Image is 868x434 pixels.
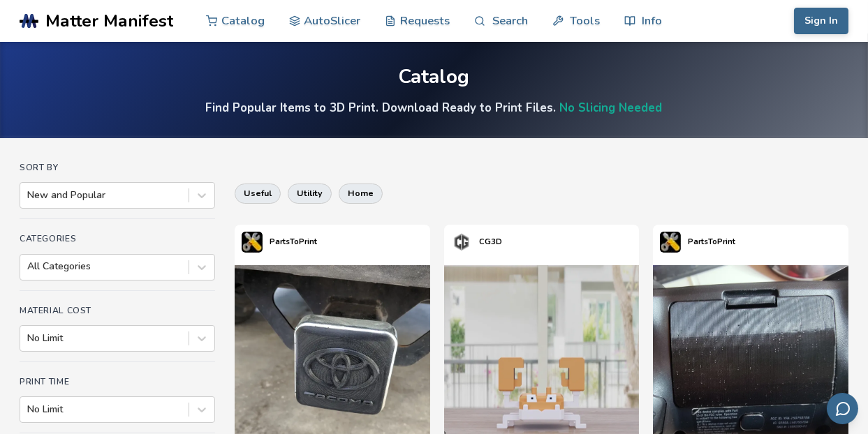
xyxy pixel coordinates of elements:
input: No Limit [27,404,30,415]
p: CG3D [479,234,502,249]
img: PartsToPrint's profile [660,232,681,253]
span: Matter Manifest [45,11,173,31]
button: home [339,184,383,203]
button: Send feedback via email [827,393,858,424]
img: PartsToPrint's profile [242,232,263,253]
a: No Slicing Needed [560,100,663,116]
h4: Categories [20,234,215,244]
h4: Material Cost [20,306,215,315]
p: PartsToPrint [270,234,317,249]
div: Catalog [399,66,470,88]
input: New and Popular [27,190,30,201]
h4: Print Time [20,377,215,387]
p: PartsToPrint [688,234,735,249]
a: PartsToPrint's profilePartsToPrint [653,225,742,260]
input: All Categories [27,261,30,272]
button: utility [288,184,332,203]
a: CG3D's profileCG3D [444,225,509,260]
button: Sign In [794,8,848,34]
button: useful [235,184,281,203]
a: PartsToPrint's profilePartsToPrint [235,225,324,260]
img: CG3D's profile [451,232,472,253]
input: No Limit [27,333,30,344]
h4: Sort By [20,163,215,172]
h4: Find Popular Items to 3D Print. Download Ready to Print Files. [206,100,663,116]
